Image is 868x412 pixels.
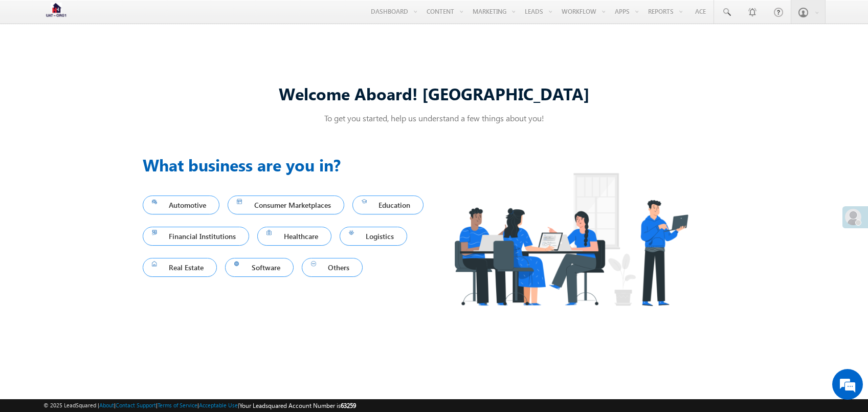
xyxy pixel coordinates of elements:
[99,402,114,408] a: About
[239,402,356,409] span: Your Leadsquared Account Number is
[152,229,240,243] span: Financial Institutions
[434,153,707,326] img: Industry.png
[234,261,284,274] span: Software
[143,153,434,177] h3: What business are you in?
[266,229,322,243] span: Healthcare
[116,402,156,408] a: Contact Support
[152,198,211,212] span: Automotive
[311,261,354,274] span: Others
[143,82,726,104] div: Welcome Aboard! [GEOGRAPHIC_DATA]
[362,198,415,212] span: Education
[152,261,208,274] span: Real Estate
[237,198,335,212] span: Consumer Marketplaces
[349,229,398,243] span: Logistics
[199,402,238,408] a: Acceptable Use
[158,402,197,408] a: Terms of Service
[43,401,356,410] span: © 2025 LeadSquared | | | | |
[43,3,69,20] img: Custom Logo
[341,402,356,409] span: 63259
[143,113,726,123] p: To get you started, help us understand a few things about you!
